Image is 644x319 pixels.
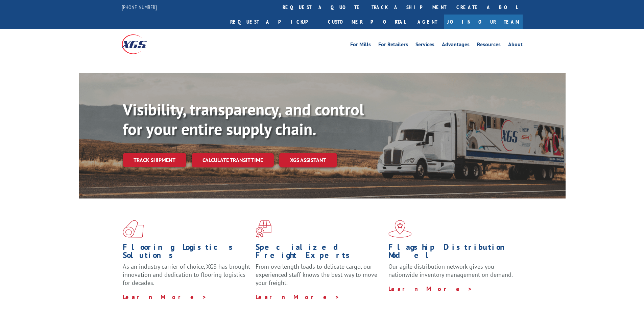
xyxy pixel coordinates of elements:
img: xgs-icon-total-supply-chain-intelligence-red [123,220,144,238]
b: Visibility, transparency, and control for your entire supply chain. [123,99,364,139]
h1: Flooring Logistics Solutions [123,243,251,263]
a: Agent [411,15,444,29]
a: Services [415,42,434,49]
a: [PHONE_NUMBER] [122,4,157,10]
a: Resources [477,42,501,49]
a: About [508,42,523,49]
p: From overlength loads to delicate cargo, our experienced staff knows the best way to move your fr... [256,263,383,293]
a: Learn More > [256,293,340,301]
a: Track shipment [123,153,186,167]
a: Join Our Team [444,15,523,29]
img: xgs-icon-focused-on-flooring-red [256,220,271,238]
h1: Flagship Distribution Model [388,243,516,263]
a: Learn More > [388,285,473,293]
a: Customer Portal [323,15,411,29]
a: Advantages [442,42,470,49]
img: xgs-icon-flagship-distribution-model-red [388,220,412,238]
a: Learn More > [123,293,207,301]
a: XGS ASSISTANT [279,153,337,167]
a: Request a pickup [225,15,323,29]
a: For Retailers [378,42,408,49]
span: As an industry carrier of choice, XGS has brought innovation and dedication to flooring logistics... [123,263,250,287]
span: Our agile distribution network gives you nationwide inventory management on demand. [388,263,513,278]
a: For Mills [350,42,371,49]
a: Calculate transit time [192,153,274,167]
h1: Specialized Freight Experts [256,243,383,263]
